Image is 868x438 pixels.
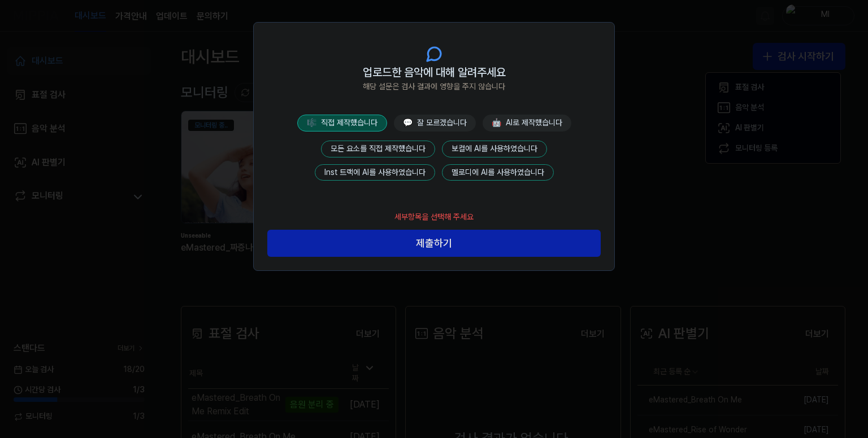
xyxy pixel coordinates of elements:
button: 🎼직접 제작했습니다 [297,115,387,132]
span: 업로드한 음악에 대해 알려주세요 [363,63,506,81]
div: 세부항목을 선택해 주세요 [388,205,480,230]
button: Inst 트랙에 AI를 사용하였습니다 [315,164,435,181]
span: 🎼 [307,118,316,127]
button: 💬잘 모르겠습니다 [394,115,476,132]
button: 🤖AI로 제작했습니다 [483,115,571,132]
span: 해당 설문은 검사 결과에 영향을 주지 않습니다 [363,81,505,93]
span: 🤖 [492,118,501,127]
span: 💬 [403,118,413,127]
button: 보컬에 AI를 사용하였습니다 [442,141,547,157]
button: 멜로디에 AI를 사용하였습니다 [442,164,554,181]
button: 모든 요소를 직접 제작했습니다 [321,141,435,157]
button: 제출하기 [267,230,601,257]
